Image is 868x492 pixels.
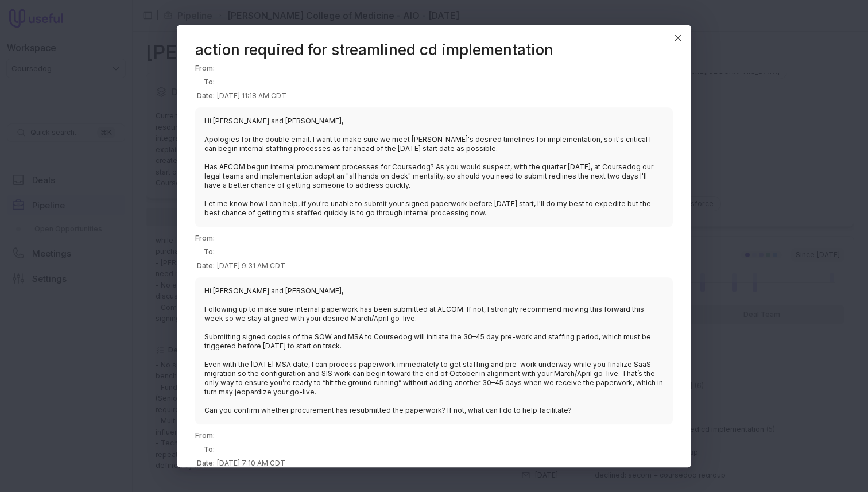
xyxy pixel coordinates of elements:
[195,89,217,103] th: Date:
[217,459,285,467] time: [DATE] 7:10 AM CDT
[217,91,286,100] time: [DATE] 11:18 AM CDT
[195,429,217,443] th: From:
[195,231,217,245] th: From:
[195,443,217,456] th: To:
[195,259,217,273] th: Date:
[195,277,673,424] blockquote: Hi [PERSON_NAME] and [PERSON_NAME], Following up to make sure internal paperwork has been submitt...
[195,456,217,470] th: Date:
[195,43,673,57] header: action required for streamlined cd implementation
[195,75,217,89] th: To:
[195,61,217,75] th: From:
[669,29,687,47] button: Close
[195,107,673,227] blockquote: Hi [PERSON_NAME] and [PERSON_NAME], Apologies for the double email. I want to make sure we meet [...
[217,261,285,270] time: [DATE] 9:31 AM CDT
[195,245,217,259] th: To:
